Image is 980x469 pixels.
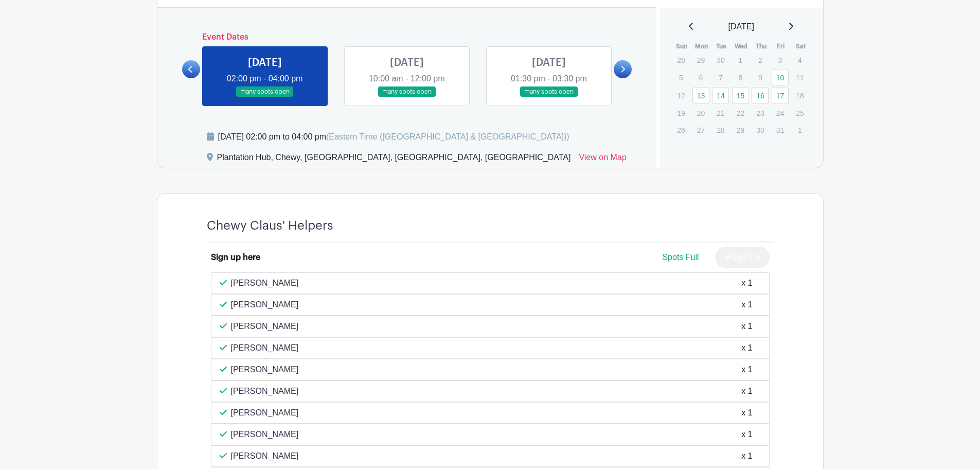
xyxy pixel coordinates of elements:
[728,21,754,33] span: [DATE]
[771,41,791,51] th: Fri
[672,52,689,68] p: 28
[200,32,614,42] h6: Event Dates
[791,88,808,103] p: 18
[791,105,808,121] p: 25
[231,363,299,376] p: [PERSON_NAME]
[692,122,709,138] p: 27
[672,122,689,138] p: 26
[772,52,789,68] p: 3
[732,105,749,121] p: 22
[752,122,769,138] p: 30
[752,70,769,85] p: 9
[791,41,811,51] th: Sat
[231,385,299,397] p: [PERSON_NAME]
[732,41,752,51] th: Wed
[326,132,569,141] span: (Eastern Time ([GEOGRAPHIC_DATA] & [GEOGRAPHIC_DATA]))
[741,450,752,462] div: x 1
[672,105,689,121] p: 19
[231,320,299,333] p: [PERSON_NAME]
[672,88,689,103] p: 12
[712,87,729,104] a: 14
[751,41,771,51] th: Thu
[741,299,752,311] div: x 1
[217,151,571,168] div: Plantation Hub, Chewy, [GEOGRAPHIC_DATA], [GEOGRAPHIC_DATA], [GEOGRAPHIC_DATA]
[692,41,712,51] th: Mon
[772,69,789,86] a: 10
[218,131,569,143] div: [DATE] 02:00 pm to 04:00 pm
[741,320,752,333] div: x 1
[712,52,729,68] p: 30
[712,105,729,121] p: 21
[741,363,752,376] div: x 1
[231,407,299,419] p: [PERSON_NAME]
[791,122,808,138] p: 1
[741,385,752,397] div: x 1
[231,299,299,311] p: [PERSON_NAME]
[579,151,626,168] a: View on Map
[732,122,749,138] p: 29
[732,52,749,68] p: 1
[692,105,709,121] p: 20
[672,41,692,51] th: Sun
[231,450,299,462] p: [PERSON_NAME]
[711,41,732,51] th: Tue
[231,277,299,289] p: [PERSON_NAME]
[741,407,752,419] div: x 1
[732,70,749,85] p: 8
[231,428,299,441] p: [PERSON_NAME]
[692,52,709,68] p: 29
[791,52,808,68] p: 4
[207,218,333,233] h4: Chewy Claus' Helpers
[752,87,769,104] a: 16
[741,428,752,441] div: x 1
[692,87,709,104] a: 13
[752,52,769,68] p: 2
[672,70,689,85] p: 5
[712,122,729,138] p: 28
[712,70,729,85] p: 7
[662,253,699,262] span: Spots Full
[752,105,769,121] p: 23
[772,122,789,138] p: 31
[692,70,709,85] p: 6
[211,251,260,264] div: Sign up here
[791,70,808,85] p: 11
[732,87,749,104] a: 15
[741,342,752,354] div: x 1
[231,342,299,354] p: [PERSON_NAME]
[772,105,789,121] p: 24
[741,277,752,289] div: x 1
[772,87,789,104] a: 17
